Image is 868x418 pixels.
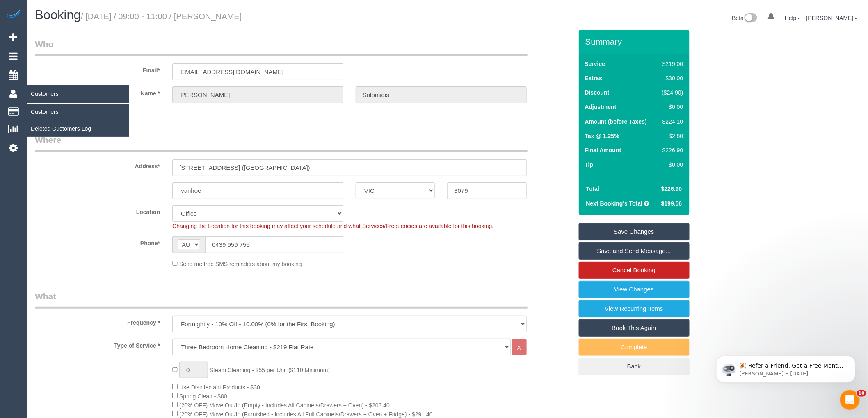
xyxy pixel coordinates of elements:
[35,134,528,152] legend: Where
[585,117,647,126] label: Amount (before Taxes)
[35,8,81,22] span: Booking
[172,86,343,103] input: First Name*
[586,185,599,192] strong: Total
[29,316,166,327] label: Frequency *
[5,8,21,20] img: Automaid Logo
[785,15,801,21] a: Help
[172,223,493,229] span: Changing the Location for this booking may affect your schedule and what Services/Frequencies are...
[210,367,330,373] span: Steam Cleaning - $55 per Unit ($110 Minimum)
[659,117,683,126] div: $224.10
[35,290,528,309] legend: What
[659,132,683,140] div: $2.80
[659,146,683,154] div: $226.90
[586,200,643,207] strong: Next Booking's Total
[179,384,260,391] span: Use Disinfectant Products - $30
[659,88,683,97] div: ($24.90)
[661,200,682,207] span: $199.56
[179,411,433,418] span: (20% OFF) Move Out/In (Furnished - Includes All Full Cabinets/Drawers + Oven + Fridge) - $291.40
[81,12,242,21] small: / [DATE] / 09:00 - 11:00 / [PERSON_NAME]
[585,146,621,154] label: Final Amount
[659,60,683,68] div: $219.00
[27,103,129,137] ul: Customers
[585,103,617,111] label: Adjustment
[585,74,603,82] label: Extras
[579,223,690,240] a: Save Changes
[585,132,619,140] label: Tax @ 1.25%
[579,281,690,298] a: View Changes
[585,37,685,46] h3: Summary
[172,182,343,199] input: Suburb*
[27,104,129,120] a: Customers
[585,60,605,68] label: Service
[35,38,528,56] legend: Who
[659,103,683,111] div: $0.00
[585,88,610,97] label: Discount
[179,393,227,400] span: Spring Clean - $80
[579,242,690,260] a: Save and Send Message...
[179,402,390,409] span: (20% OFF) Move Out/In (Empty - Includes All Cabinets/Drawers + Oven) - $203.40
[356,86,527,103] input: Last Name*
[179,260,302,267] span: Send me free SMS reminders about my booking
[704,339,868,396] iframe: Intercom notifications message
[857,390,866,397] span: 10
[659,160,683,169] div: $0.00
[659,74,683,82] div: $30.00
[579,319,690,337] a: Book This Again
[29,339,166,350] label: Type of Service *
[29,205,166,216] label: Location
[579,358,690,375] a: Back
[447,182,526,199] input: Post Code*
[205,236,343,253] input: Phone*
[744,13,757,24] img: New interface
[732,15,758,21] a: Beta
[579,262,690,279] a: Cancel Booking
[172,63,343,80] input: Email*
[27,120,129,137] a: Deleted Customers Log
[579,300,690,317] a: View Recurring Items
[585,160,594,169] label: Tip
[27,84,129,103] span: Customers
[840,390,860,410] iframe: Intercom live chat
[29,236,166,247] label: Phone*
[661,185,682,192] span: $226.90
[806,15,858,21] a: [PERSON_NAME]
[29,159,166,170] label: Address*
[29,63,166,75] label: Email*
